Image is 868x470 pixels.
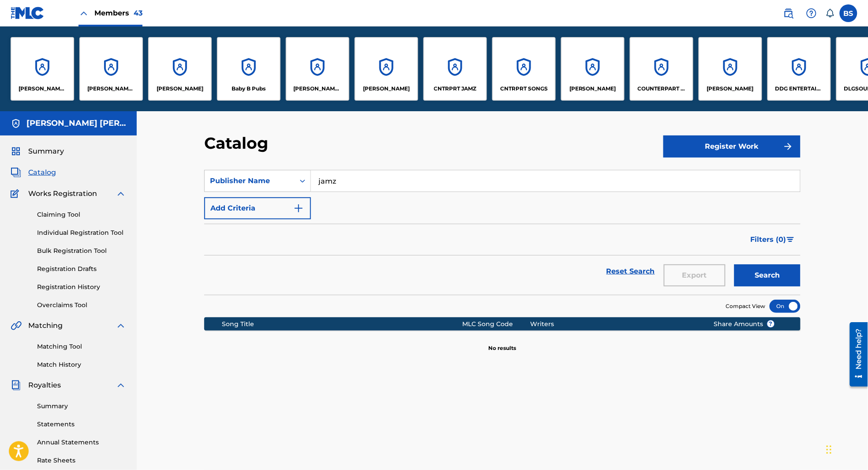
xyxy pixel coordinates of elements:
span: Members [94,8,142,18]
h2: Catalog [204,133,273,153]
a: AccountsDDG ENTERTAINMENT [767,37,831,101]
img: 9d2ae6d4665cec9f34b9.svg [293,203,304,214]
a: Individual Registration Tool [37,228,126,237]
button: Search [734,264,801,286]
img: Matching [11,320,22,331]
div: Publisher Name [210,176,289,186]
div: MLC Song Code [463,320,531,329]
h5: Napoleon Tayleon Sims Pub Designee [26,118,126,128]
a: Match History [37,360,126,369]
a: Public Search [780,4,797,22]
iframe: Chat Widget [824,428,868,470]
div: User Menu [840,4,857,22]
p: No results [489,334,516,352]
button: Add Criteria [204,197,311,219]
a: Registration History [37,282,126,292]
a: Accounts[PERSON_NAME]. Gelais Designee [286,37,349,101]
a: Accounts[PERSON_NAME] [355,37,418,101]
span: Share Amounts [714,320,775,329]
a: Bulk Registration Tool [37,246,126,256]
span: Matching [28,320,63,331]
p: CNTRPRT SONGS [500,85,548,93]
a: Accounts[PERSON_NAME] [PERSON_NAME] PUBLISHING DESIGNEE [11,37,74,101]
button: Register Work [663,135,801,158]
p: Brendan Michael St. Gelais Designee [294,85,342,93]
img: Accounts [11,118,21,129]
div: Help [803,4,820,22]
a: Accounts[PERSON_NAME] [699,37,762,101]
div: Notifications [826,9,834,18]
span: Royalties [28,380,61,391]
span: Catalog [28,167,56,178]
a: Matching Tool [37,342,126,351]
img: Royalties [11,380,21,391]
img: filter [787,237,794,242]
a: Rate Sheets [37,456,126,465]
form: Search Form [204,170,801,295]
a: Accounts[PERSON_NAME] [561,37,625,101]
a: Overclaims Tool [37,301,126,310]
a: AccountsCNTRPRT JAMZ [423,37,487,101]
div: Song Title [222,320,463,329]
p: ABNER PEDRO RAMIREZ PUBLISHING DESIGNEE [19,85,67,93]
p: COUNTERPART MUSIC [638,85,686,93]
img: expand [116,320,126,331]
div: Writers [531,320,700,329]
p: CORY QUINTARD [569,85,616,93]
p: AMANDA GRACE SUDANO RAMIREZ PUBLISHING DESIGNEE [87,85,135,93]
img: expand [116,188,126,199]
a: CatalogCatalog [11,167,56,178]
img: f7272a7cc735f4ea7f67.svg [783,141,793,152]
img: help [806,8,817,19]
span: Summary [28,146,64,157]
a: AccountsBaby B Pubs [217,37,281,101]
span: Works Registration [28,188,97,199]
span: Compact View [726,302,766,310]
span: 43 [134,9,142,17]
img: expand [116,380,126,391]
img: search [783,8,794,19]
p: Baby B Pubs [232,85,266,93]
a: Claiming Tool [37,210,126,219]
img: Works Registration [11,188,22,199]
img: Summary [11,146,21,157]
p: CNTRPRT JAMZ [434,85,477,93]
a: Reset Search [602,262,659,281]
a: Summary [37,402,126,411]
img: MLC Logo [11,7,45,19]
div: Drag [827,436,832,463]
p: DAVID DRAKE [707,85,754,93]
a: Accounts[PERSON_NAME] [PERSON_NAME] PUBLISHING DESIGNEE [79,37,143,101]
a: SummarySummary [11,146,64,157]
a: AccountsCOUNTERPART MUSIC [630,37,693,101]
a: Annual Statements [37,438,126,447]
a: Accounts[PERSON_NAME] [148,37,212,101]
p: DDG ENTERTAINMENT [775,85,823,93]
a: Registration Drafts [37,264,126,274]
img: Close [79,8,89,19]
img: Catalog [11,167,21,178]
iframe: Resource Center [843,319,868,390]
p: CARL WAYNE MEEKINS [363,85,410,93]
span: Filters ( 0 ) [751,234,786,245]
span: ? [767,320,774,327]
a: Statements [37,420,126,429]
p: Andrew Laquan Arnett [157,85,203,93]
button: Filters (0) [745,229,801,251]
a: AccountsCNTRPRT SONGS [492,37,556,101]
